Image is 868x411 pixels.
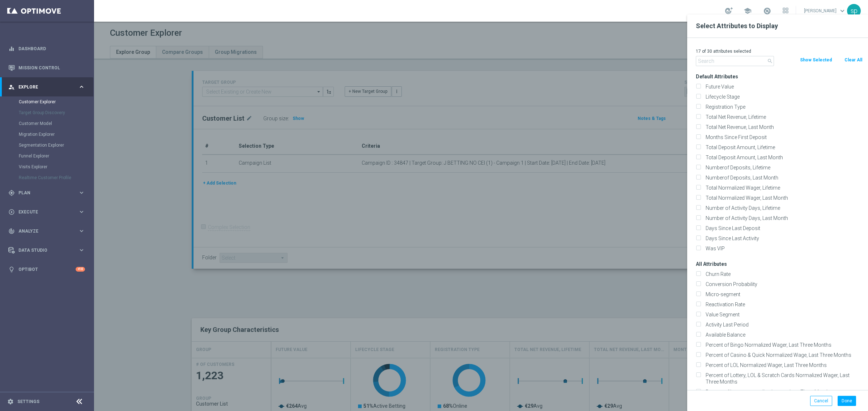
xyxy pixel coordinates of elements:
div: Data Studio [8,247,78,254]
a: Mission Control [18,58,85,77]
span: keyboard_arrow_down [838,7,846,15]
div: Dashboard [8,39,85,58]
i: keyboard_arrow_right [78,247,85,254]
label: Total Normalized Wager, Lifetime [703,185,863,191]
label: Conversion Probability [703,281,863,287]
i: gps_fixed [8,190,15,196]
label: Total Deposit Amount, Last Month [703,154,863,161]
div: Explore [8,84,78,90]
div: Visits Explorer [19,161,93,172]
a: Customer Model [19,121,75,126]
label: Value Segment [703,311,863,318]
label: Numberof Deposits, Last Month [703,174,863,181]
label: Future Value [703,83,863,90]
div: +10 [76,267,85,272]
label: Percent of Casino & Quick Normalized Wage, Last Three Months [703,352,863,358]
i: person_search [8,84,15,90]
i: equalizer [8,46,15,52]
label: Reactivation Rate [703,301,863,308]
label: Percent of Bingo Normalized Wager, Last Three Months [703,342,863,348]
i: settings [7,398,14,405]
label: Micro-segment [703,291,863,298]
label: Total Net Revenue, Lifetime [703,114,863,120]
button: play_circle_outline Execute keyboard_arrow_right [8,209,85,215]
label: Percent of Lottery normalized wager, Last Three Months [703,389,863,395]
button: gps_fixed Plan keyboard_arrow_right [8,190,85,196]
i: keyboard_arrow_right [78,83,85,90]
button: lightbulb Optibot +10 [8,267,85,272]
i: keyboard_arrow_right [78,189,85,196]
i: keyboard_arrow_right [78,208,85,215]
label: Percent of Lottery, LOL & Scratch Cards Normalized Wager, Last Three Months [703,372,863,385]
label: Total Net Revenue, Last Month [703,124,863,130]
a: Funnel Explorer [19,153,75,159]
a: Optibot [18,260,76,279]
div: sp [847,4,861,18]
label: Days Since Last Deposit [703,225,863,232]
span: school [744,7,752,15]
label: Total Deposit Amount, Lifetime [703,144,863,151]
a: Visits Explorer [19,164,75,170]
h3: All Attributes [696,261,863,267]
button: equalizer Dashboard [8,46,85,52]
label: Lifecycle Stage [703,94,863,100]
a: Dashboard [18,39,85,58]
i: search [767,58,773,64]
div: Mission Control [8,58,85,77]
span: Analyze [18,229,78,233]
div: Realtime Customer Profile [19,172,93,183]
label: Churn Rate [703,271,863,277]
a: Migration Explorer [19,131,75,137]
label: Months Since First Deposit [703,134,863,140]
label: Number of Activity Days, Lifetime [703,205,863,211]
span: Plan [18,191,78,195]
button: person_search Explore keyboard_arrow_right [8,84,85,90]
i: keyboard_arrow_right [78,228,85,234]
label: Activity Last Period [703,321,863,328]
div: Target Group Discovery [19,107,93,118]
label: Was VIP [703,245,863,252]
span: Execute [18,210,78,214]
div: Segmentation Explorer [19,140,93,151]
button: Data Studio keyboard_arrow_right [8,247,85,253]
span: Explore [18,85,78,89]
p: 17 of 30 attributes selected [696,48,863,54]
label: Days Since Last Activity [703,235,863,242]
i: play_circle_outline [8,209,15,215]
h3: Default Attributes [696,73,863,80]
a: Segmentation Explorer [19,142,75,148]
label: Numberof Deposits, Lifetime [703,164,863,171]
label: Total Normalized Wager, Last Month [703,195,863,201]
label: Available Balance [703,332,863,338]
label: Percent of LOL Normalized Wager, Last Three Months [703,362,863,368]
div: Analyze [8,228,78,234]
button: Clear All [844,56,863,64]
h2: Select Attributes to Display [696,22,859,30]
div: Customer Model [19,118,93,129]
span: Data Studio [18,248,78,252]
div: Funnel Explorer [19,151,93,161]
a: [PERSON_NAME]keyboard_arrow_down [803,5,847,16]
a: Customer Explorer [19,99,75,105]
div: Customer Explorer [19,96,93,107]
i: lightbulb [8,266,15,273]
label: Registration Type [703,104,863,110]
button: Cancel [810,396,832,406]
button: track_changes Analyze keyboard_arrow_right [8,228,85,234]
button: Done [838,396,856,406]
div: Optibot [8,260,85,279]
div: Migration Explorer [19,129,93,140]
label: Number of Activity Days, Last Month [703,215,863,221]
i: track_changes [8,228,15,234]
button: Mission Control [8,65,85,71]
div: Execute [8,209,78,215]
div: Plan [8,190,78,196]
